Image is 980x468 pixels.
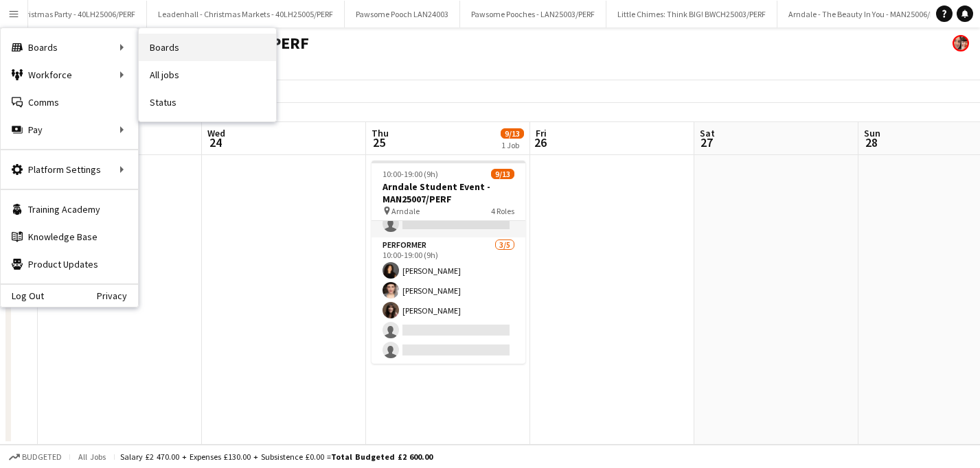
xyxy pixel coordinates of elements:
[139,89,276,116] a: Status
[207,127,225,139] span: Wed
[460,1,606,27] button: Pawsome Pooches - LAN25003/PERF
[1,250,138,278] a: Product Updates
[700,127,715,139] span: Sat
[501,128,524,139] span: 9/13
[1,34,138,61] div: Boards
[383,169,438,179] span: 10:00-19:00 (9h)
[534,134,547,150] span: 26
[22,452,62,462] span: Budgeted
[139,61,276,89] a: All jobs
[1,89,138,116] a: Comms
[1,61,138,89] div: Workforce
[369,134,389,150] span: 25
[501,140,523,150] div: 1 Job
[345,1,460,27] button: Pawsome Pooch LAN24003
[536,127,547,139] span: Fri
[862,134,880,150] span: 28
[606,1,777,27] button: Little Chimes: Think BIG! BWCH25003/PERF
[331,452,433,462] span: Total Budgeted £2 600.00
[1,196,138,223] a: Training Academy
[97,290,138,301] a: Privacy
[76,452,109,462] span: All jobs
[120,452,433,462] div: Salary £2 470.00 + Expenses £130.00 + Subsistence £0.00 =
[1,116,138,143] div: Pay
[391,206,420,216] span: Arndale
[698,134,715,150] span: 27
[491,169,514,179] span: 9/13
[372,237,525,364] app-card-role: Performer3/510:00-19:00 (9h)[PERSON_NAME][PERSON_NAME][PERSON_NAME]
[372,161,525,364] app-job-card: 10:00-19:00 (9h)9/13Arndale Student Event - MAN25007/PERF Arndale4 Roles[PERSON_NAME][PERSON_NAME...
[372,127,389,139] span: Thu
[953,35,969,51] app-user-avatar: Performer Department
[139,34,276,61] a: Boards
[1,290,44,301] a: Log Out
[491,206,514,216] span: 4 Roles
[147,1,345,27] button: Leadenhall - Christmas Markets - 40LH25005/PERF
[1,223,138,250] a: Knowledge Base
[1,156,138,183] div: Platform Settings
[777,1,958,27] button: Arndale - The Beauty In You - MAN25006/PERF
[205,134,225,150] span: 24
[7,449,64,465] button: Budgeted
[372,180,525,205] h3: Arndale Student Event - MAN25007/PERF
[864,127,880,139] span: Sun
